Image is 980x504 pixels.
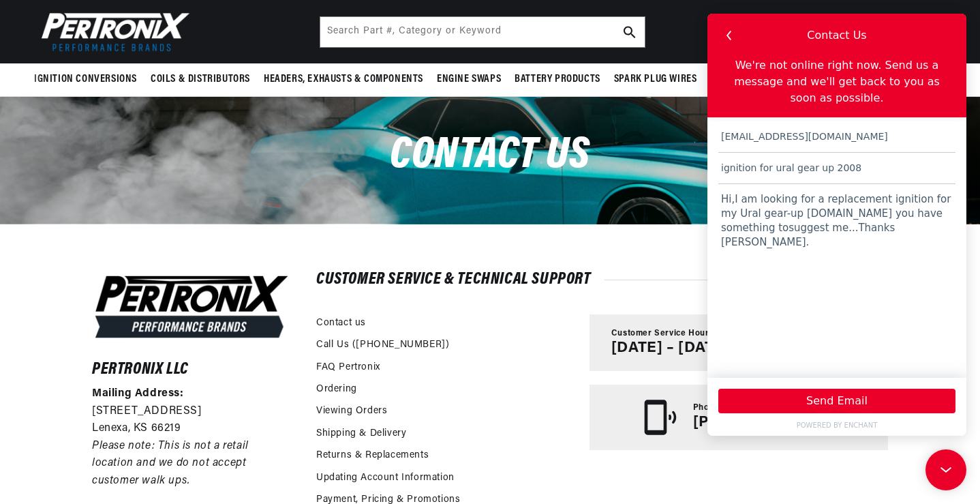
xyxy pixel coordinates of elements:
a: Updating Account Information [316,471,455,486]
span: Headers, Exhausts & Components [264,72,423,87]
summary: Coils & Distributors [144,63,257,95]
span: Battery Products [515,72,600,87]
a: Phone [PHONE_NUMBER] [589,385,888,450]
div: Contact Us [99,14,159,30]
summary: Headers, Exhausts & Components [257,63,430,95]
button: search button [615,17,645,47]
span: Ignition Conversions [34,72,137,87]
span: Contact us [390,134,590,178]
a: Shipping & Delivery [316,426,406,441]
div: We're not online right now. Send us a message and we'll get back to you as soon as possible. [5,44,254,98]
h6: Pertronix LLC [92,363,291,376]
summary: Spark Plug Wires [607,63,704,95]
p: [PHONE_NUMBER] [693,414,836,432]
summary: Battery Products [508,63,607,95]
p: [DATE] – [DATE], 8AM – 6:30PM CT [611,340,866,357]
img: Pertronix [34,8,191,55]
summary: Motorcycle [703,63,774,95]
span: Spark Plug Wires [614,72,697,87]
span: Customer Service Hours [611,328,714,340]
a: FAQ Pertronix [316,360,380,375]
span: Engine Swaps [437,72,501,87]
h2: Customer Service & Technical Support [316,273,888,286]
strong: Mailing Address: [92,388,184,399]
input: Email [11,108,248,139]
p: [STREET_ADDRESS] [92,403,291,421]
a: Returns & Replacements [316,448,429,463]
input: Search Part #, Category or Keyword [320,17,645,47]
summary: Engine Swaps [430,63,508,95]
a: Ordering [316,382,357,397]
em: Please note: This is not a retail location and we do not accept customer walk ups. [92,441,249,486]
p: Lenexa, KS 66219 [92,420,291,438]
a: POWERED BY ENCHANT [5,406,254,417]
a: Contact us [316,316,366,331]
input: Subject [11,139,248,171]
span: Phone [693,402,720,414]
span: Coils & Distributors [151,72,250,87]
a: Call Us ([PHONE_NUMBER]) [316,338,449,353]
a: Viewing Orders [316,404,387,419]
textarea: Hi,I am looking for a replacement ignition for my Ural gear-up [DOMAIN_NAME] you have something t... [11,171,248,351]
summary: Ignition Conversions [34,63,144,95]
button: Send Email [11,375,248,400]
